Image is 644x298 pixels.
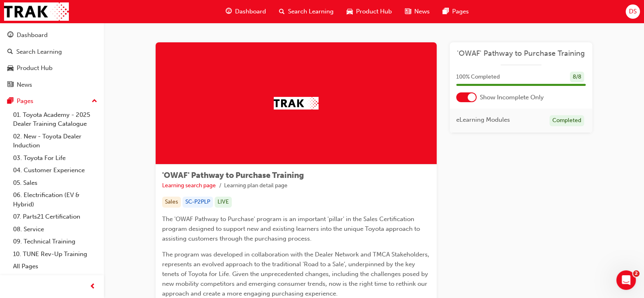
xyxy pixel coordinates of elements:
[279,7,285,17] span: search-icon
[17,80,32,90] div: News
[3,77,101,92] a: News
[10,248,101,261] a: 10. TUNE Rev-Up Training
[414,7,430,16] span: News
[92,96,97,107] span: up-icon
[633,270,640,277] span: 2
[10,164,101,177] a: 04. Customer Experience
[456,49,586,58] a: 'OWAF' Pathway to Purchase Training
[7,32,13,39] span: guage-icon
[10,109,101,130] a: 01. Toyota Academy - 2025 Dealer Training Catalogue
[340,3,398,20] a: car-iconProduct Hub
[616,270,636,290] iframe: Intercom live chat
[17,96,33,106] div: Pages
[626,4,640,19] button: DS
[549,115,584,126] div: Completed
[3,44,101,59] a: Search Learning
[90,282,96,292] span: prev-icon
[398,3,436,20] a: news-iconNews
[7,48,13,56] span: search-icon
[347,7,353,17] span: car-icon
[7,65,13,72] span: car-icon
[570,72,584,83] div: 8 / 8
[10,260,101,273] a: All Pages
[3,94,101,109] button: Pages
[10,235,101,248] a: 09. Technical Training
[7,81,13,89] span: news-icon
[215,197,232,208] div: LIVE
[356,7,392,16] span: Product Hub
[436,3,475,20] a: pages-iconPages
[10,177,101,189] a: 05. Sales
[3,26,101,94] button: DashboardSearch LearningProduct HubNews
[219,3,273,20] a: guage-iconDashboard
[182,197,213,208] div: SC-P2PLP
[10,189,101,210] a: 06. Electrification (EV & Hybrid)
[17,64,53,73] div: Product Hub
[162,251,431,297] span: The program was developed in collaboration with the Dealer Network and TMCA Stakeholders, represe...
[16,47,62,57] div: Search Learning
[3,61,101,76] a: Product Hub
[162,171,304,180] span: 'OWAF' Pathway to Purchase Training
[235,7,266,16] span: Dashboard
[10,130,101,152] a: 02. New - Toyota Dealer Induction
[274,97,319,110] img: Trak
[10,223,101,236] a: 08. Service
[226,7,232,17] span: guage-icon
[162,182,216,189] a: Learning search page
[452,7,469,16] span: Pages
[162,197,181,208] div: Sales
[456,72,500,82] span: 100 % Completed
[456,115,510,125] span: eLearning Modules
[405,7,411,17] span: news-icon
[10,152,101,164] a: 03. Toyota For Life
[3,28,101,43] a: Dashboard
[273,3,340,20] a: search-iconSearch Learning
[4,2,69,21] img: Trak
[480,93,544,102] span: Show Incomplete Only
[629,7,637,16] span: DS
[224,181,288,191] li: Learning plan detail page
[10,210,101,223] a: 07. Parts21 Certification
[443,7,449,17] span: pages-icon
[17,31,48,40] div: Dashboard
[162,215,422,242] span: The 'OWAF Pathway to Purchase' program is an important 'pillar' in the Sales Certification progra...
[7,98,13,105] span: pages-icon
[288,7,334,16] span: Search Learning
